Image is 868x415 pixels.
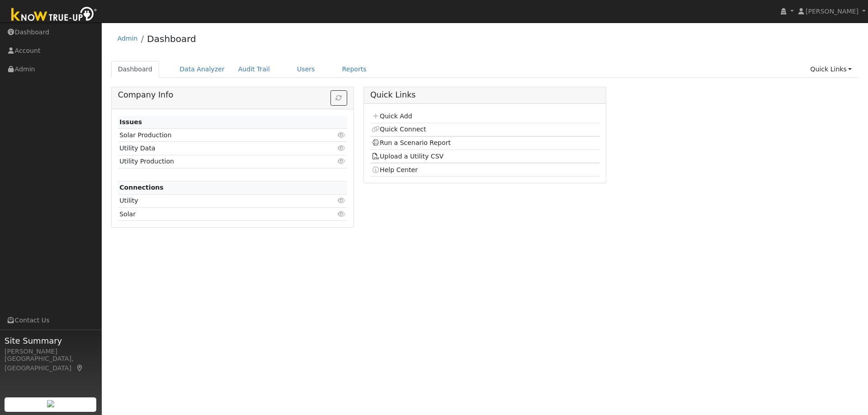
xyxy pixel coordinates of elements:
[372,139,451,146] a: Run a Scenario Report
[372,112,412,120] a: Quick Add
[173,61,231,78] a: Data Analyzer
[118,155,310,168] td: Utility Production
[338,211,346,217] i: Click to view
[338,158,346,164] i: Click to view
[290,61,322,78] a: Users
[806,8,859,15] span: [PERSON_NAME]
[370,90,599,100] h5: Quick Links
[335,61,373,78] a: Reports
[338,132,346,138] i: Click to view
[76,364,84,372] a: Map
[338,197,346,204] i: Click to view
[118,208,310,221] td: Solar
[118,194,310,207] td: Utility
[118,35,138,42] a: Admin
[803,61,859,78] a: Quick Links
[47,400,54,407] img: retrieve
[119,184,164,191] strong: Connections
[5,354,97,373] div: [GEOGRAPHIC_DATA], [GEOGRAPHIC_DATA]
[372,153,443,160] a: Upload a Utility CSV
[338,145,346,151] i: Click to view
[118,129,310,142] td: Solar Production
[119,118,142,126] strong: Issues
[7,5,102,25] img: Know True-Up
[111,61,160,78] a: Dashboard
[372,126,426,133] a: Quick Connect
[118,142,310,155] td: Utility Data
[372,166,418,173] a: Help Center
[5,335,97,347] span: Site Summary
[5,347,97,356] div: [PERSON_NAME]
[231,61,277,78] a: Audit Trail
[118,90,347,100] h5: Company Info
[147,33,196,44] a: Dashboard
